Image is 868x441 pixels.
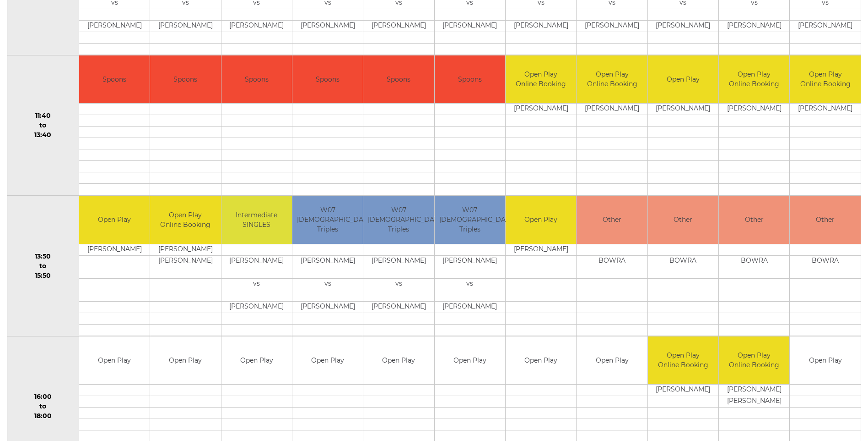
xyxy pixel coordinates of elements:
[719,55,789,104] td: Open Play Online Booking
[790,255,861,267] td: BOWRA
[150,55,221,104] td: Spoons
[79,336,150,385] td: Open Play
[292,278,363,290] td: vs
[435,20,505,32] td: [PERSON_NAME]
[7,55,79,196] td: 11:40 to 13:40
[577,255,647,267] td: BOWRA
[363,278,434,290] td: vs
[221,255,292,267] td: [PERSON_NAME]
[790,196,861,244] td: Other
[292,336,363,385] td: Open Play
[648,55,718,104] td: Open Play
[150,255,221,267] td: [PERSON_NAME]
[719,20,789,32] td: [PERSON_NAME]
[435,278,505,290] td: vs
[506,104,576,115] td: [PERSON_NAME]
[577,55,647,104] td: Open Play Online Booking
[221,55,292,104] td: Spoons
[648,20,718,32] td: [PERSON_NAME]
[506,336,576,385] td: Open Play
[150,244,221,255] td: [PERSON_NAME]
[577,196,647,244] td: Other
[363,55,434,104] td: Spoons
[363,196,434,244] td: W07 [DEMOGRAPHIC_DATA] Triples
[221,336,292,385] td: Open Play
[79,20,150,32] td: [PERSON_NAME]
[719,385,789,396] td: [PERSON_NAME]
[648,104,718,115] td: [PERSON_NAME]
[577,20,647,32] td: [PERSON_NAME]
[719,255,789,267] td: BOWRA
[150,196,221,244] td: Open Play Online Booking
[221,301,292,313] td: [PERSON_NAME]
[719,396,789,408] td: [PERSON_NAME]
[648,255,718,267] td: BOWRA
[79,55,150,104] td: Spoons
[435,255,505,267] td: [PERSON_NAME]
[363,301,434,313] td: [PERSON_NAME]
[150,336,221,385] td: Open Play
[150,20,221,32] td: [PERSON_NAME]
[577,104,647,115] td: [PERSON_NAME]
[221,196,292,244] td: Intermediate SINGLES
[506,244,576,255] td: [PERSON_NAME]
[221,278,292,290] td: vs
[648,385,718,396] td: [PERSON_NAME]
[435,55,505,104] td: Spoons
[292,255,363,267] td: [PERSON_NAME]
[506,20,576,32] td: [PERSON_NAME]
[506,55,576,104] td: Open Play Online Booking
[790,336,861,385] td: Open Play
[648,336,718,385] td: Open Play Online Booking
[292,196,363,244] td: W07 [DEMOGRAPHIC_DATA] Triples
[363,20,434,32] td: [PERSON_NAME]
[292,20,363,32] td: [PERSON_NAME]
[790,20,861,32] td: [PERSON_NAME]
[435,336,505,385] td: Open Play
[363,336,434,385] td: Open Play
[292,55,363,104] td: Spoons
[648,196,718,244] td: Other
[435,196,505,244] td: W07 [DEMOGRAPHIC_DATA] Triples
[363,255,434,267] td: [PERSON_NAME]
[292,301,363,313] td: [PERSON_NAME]
[790,55,861,104] td: Open Play Online Booking
[577,336,647,385] td: Open Play
[506,196,576,244] td: Open Play
[719,104,789,115] td: [PERSON_NAME]
[221,20,292,32] td: [PERSON_NAME]
[790,104,861,115] td: [PERSON_NAME]
[719,196,789,244] td: Other
[79,196,150,244] td: Open Play
[7,196,79,336] td: 13:50 to 15:50
[79,244,150,255] td: [PERSON_NAME]
[719,336,789,385] td: Open Play Online Booking
[435,301,505,313] td: [PERSON_NAME]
